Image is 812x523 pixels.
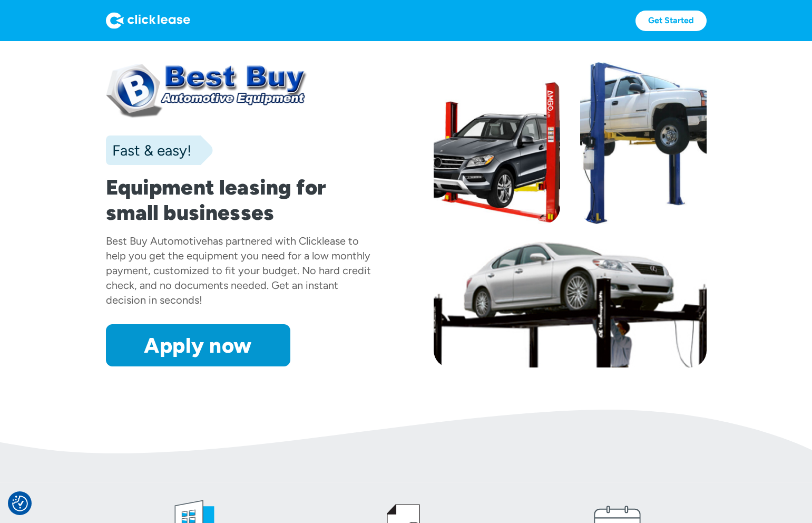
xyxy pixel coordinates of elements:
[106,140,191,161] div: Fast & easy!
[12,496,28,511] img: Revisit consent button
[635,11,707,31] a: Get Started
[106,175,379,225] h1: Equipment leasing for small businesses
[106,12,190,29] img: Logo
[106,235,207,247] div: Best Buy Automotive
[106,324,290,366] a: Apply now
[12,496,28,511] button: Consent Preferences
[106,235,371,306] div: has partnered with Clicklease to help you get the equipment you need for a low monthly payment, c...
